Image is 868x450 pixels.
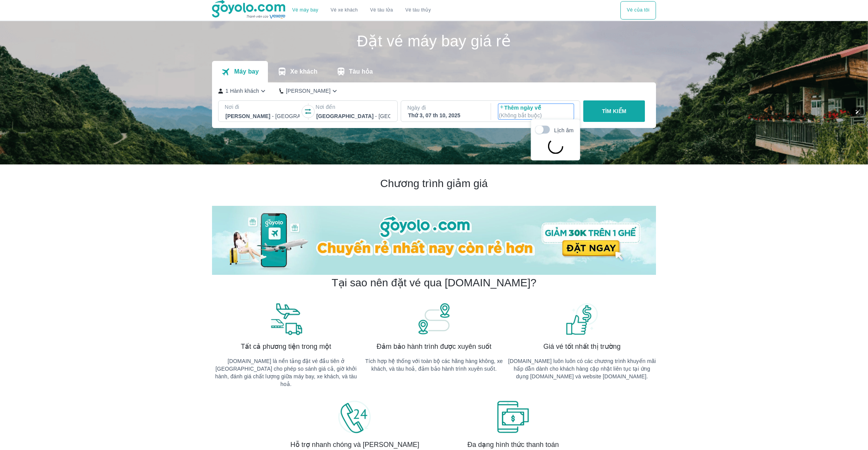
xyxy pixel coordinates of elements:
[212,357,360,388] p: [DOMAIN_NAME] là nền tảng đặt vé đầu tiên ở [GEOGRAPHIC_DATA] cho phép so sánh giá cả, giờ khởi h...
[602,107,627,115] p: TÌM KIẾM
[508,357,656,380] p: [DOMAIN_NAME] luôn luôn có các chương trình khuyến mãi hấp dẫn dành cho khách hàng cập nhật liên ...
[331,276,536,290] h2: Tại sao nên đặt vé qua [DOMAIN_NAME]?
[583,100,645,122] button: TÌM KIẾM
[407,104,483,112] p: Ngày đi
[399,1,437,20] button: Vé tàu thủy
[360,357,508,373] p: Tích hợp hệ thống với toàn bộ các hãng hàng không, xe khách, và tàu hoả, đảm bảo hành trình xuyên...
[620,1,656,20] div: choose transportation mode
[218,87,267,95] button: 1 Hành khách
[279,87,339,95] button: [PERSON_NAME]
[499,112,573,119] p: ( Không bắt buộc )
[565,302,599,336] img: banner
[212,33,656,49] h1: Đặt vé máy bay giá rẻ
[496,400,530,434] img: banner
[225,87,259,95] p: 1 Hành khách
[377,342,491,351] span: Đảm bảo hành trình được xuyên suốt
[408,112,482,119] div: Thứ 3, 07 th 10, 2025
[212,177,656,191] h2: Chương trình giảm giá
[315,103,391,111] p: Nơi đến
[292,7,318,13] a: Vé máy bay
[499,104,573,119] p: Thêm ngày về
[417,302,451,336] img: banner
[234,68,259,76] p: Máy bay
[290,440,419,449] span: Hỗ trợ nhanh chóng và [PERSON_NAME]
[349,68,373,76] p: Tàu hỏa
[554,126,574,134] p: Lịch âm
[286,1,437,20] div: choose transportation mode
[241,342,331,351] span: Tất cả phương tiện trong một
[212,206,656,275] img: banner-home
[290,68,317,76] p: Xe khách
[338,400,372,434] img: banner
[269,302,303,336] img: banner
[286,87,331,95] p: [PERSON_NAME]
[364,1,399,20] a: Vé tàu lửa
[331,7,358,13] a: Vé xe khách
[543,342,621,351] span: Giá vé tốt nhất thị trường
[467,440,559,449] span: Đa dạng hình thức thanh toán
[212,61,382,82] div: transportation tabs
[620,1,656,20] button: Vé của tôi
[225,103,300,111] p: Nơi đi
